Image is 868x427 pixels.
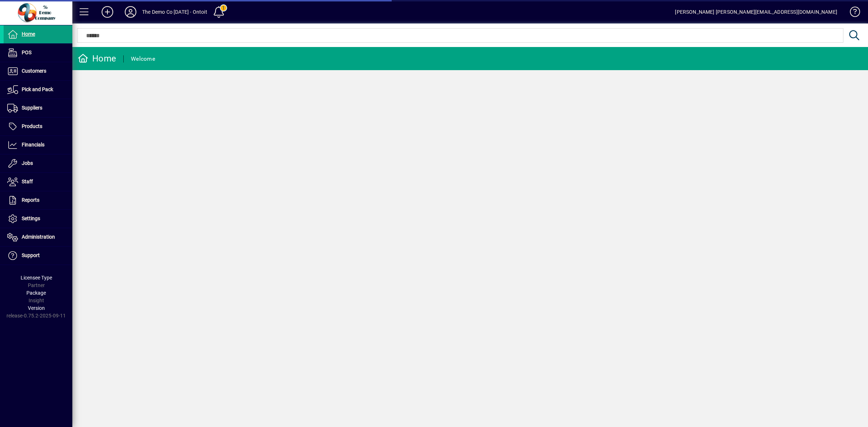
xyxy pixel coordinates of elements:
a: Financials [4,136,72,154]
a: Suppliers [4,99,72,117]
span: Customers [22,68,46,74]
a: Support [4,247,72,265]
div: The Demo Co [DATE] - Ontoit [142,6,207,18]
div: Welcome [131,53,155,65]
div: [PERSON_NAME] [PERSON_NAME][EMAIL_ADDRESS][DOMAIN_NAME] [675,6,837,18]
a: Products [4,118,72,136]
button: Profile [119,5,142,18]
span: Package [26,290,46,296]
span: Financials [22,142,44,148]
a: Administration [4,228,72,246]
span: Staff [22,179,33,184]
span: Support [22,252,40,258]
span: Version [28,305,45,311]
span: Products [22,123,42,129]
a: Knowledge Base [844,1,859,25]
span: Licensee Type [21,275,52,281]
span: Administration [22,234,55,240]
a: Jobs [4,154,72,172]
span: Settings [22,215,40,221]
span: Home [22,31,35,37]
a: Reports [4,191,72,209]
span: Suppliers [22,105,42,111]
span: Jobs [22,160,33,166]
a: Customers [4,62,72,80]
span: Reports [22,197,39,203]
a: Settings [4,210,72,228]
span: Pick and Pack [22,86,53,92]
a: POS [4,44,72,62]
div: Home [78,53,116,64]
span: POS [22,50,31,55]
a: Staff [4,173,72,191]
a: Pick and Pack [4,81,72,99]
button: Add [96,5,119,18]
